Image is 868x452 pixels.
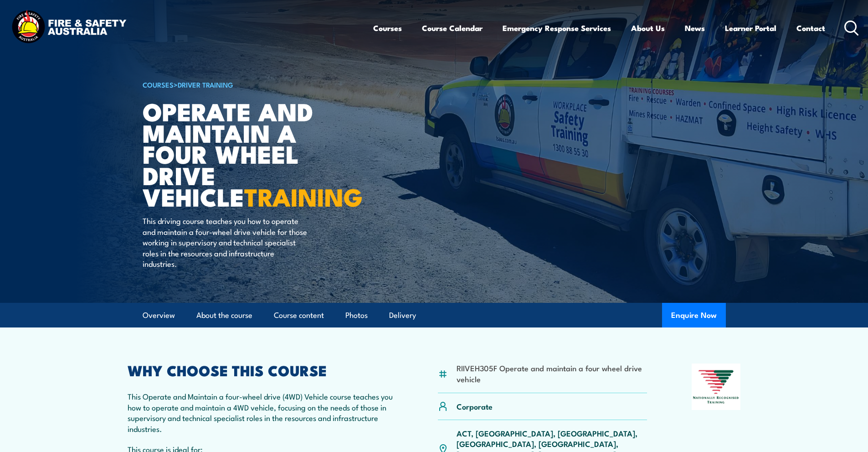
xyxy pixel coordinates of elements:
a: Photos [345,303,368,327]
li: RIIVEH305F Operate and maintain a four wheel drive vehicle [457,363,647,384]
h1: Operate and Maintain a Four Wheel Drive Vehicle [143,100,368,207]
a: Overview [143,303,175,327]
a: Delivery [389,303,416,327]
a: COURSES [143,79,174,89]
button: Enquire Now [662,303,726,327]
a: Course Calendar [422,16,483,40]
a: Courses [373,16,402,40]
p: Corporate [457,401,493,411]
h2: WHY CHOOSE THIS COURSE [128,364,394,376]
a: Emergency Response Services [503,16,611,40]
a: News [685,16,705,40]
a: Contact [796,16,825,40]
a: Course content [274,303,324,327]
a: About Us [631,16,665,40]
h6: > [143,79,368,90]
p: This Operate and Maintain a four-wheel drive (4WD) Vehicle course teaches you how to operate and ... [128,391,394,434]
img: Nationally Recognised Training logo. [692,364,741,410]
a: Driver Training [178,79,233,89]
strong: TRAINING [244,177,363,215]
a: Learner Portal [725,16,776,40]
a: About the course [196,303,252,327]
p: This driving course teaches you how to operate and maintain a four-wheel drive vehicle for those ... [143,215,309,269]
